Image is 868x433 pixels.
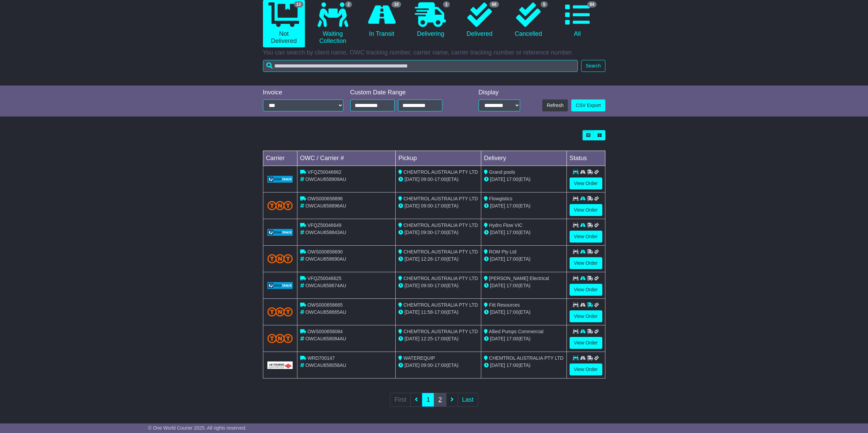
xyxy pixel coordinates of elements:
[541,1,548,7] span: 5
[305,309,346,315] span: OWCAU658665AU
[403,302,478,308] span: CHEMTROL AUSTRALIA PTY LTD
[421,230,433,235] span: 09:00
[567,151,605,166] td: Status
[435,203,446,208] span: 17:00
[403,329,478,334] span: CHEMTROL AUSTRALIA PTY LTD
[490,309,505,315] span: [DATE]
[421,203,433,208] span: 09:00
[345,1,352,7] span: 2
[307,169,341,175] span: VFQZ50046662
[403,169,478,175] span: CHEMTROL AUSTRALIA PTY LTD
[571,99,605,111] a: CSV Export
[435,283,446,288] span: 17:00
[404,176,420,182] span: [DATE]
[489,355,563,361] span: CHEMTROL AUSTRALIA PTY LTD
[267,361,293,369] img: GetCarrierServiceLogo
[398,256,478,263] div: - (ETA)
[421,256,433,262] span: 12:26
[570,231,602,243] a: View Order
[398,229,478,236] div: - (ETA)
[263,49,605,57] p: You can search by client name, OWC tracking number, carrier name, carrier tracking number or refe...
[305,203,346,208] span: OWCAU658896AU
[403,196,478,201] span: CHEMTROL AUSTRALIA PTY LTD
[435,230,446,235] span: 17:00
[490,336,505,341] span: [DATE]
[490,230,505,235] span: [DATE]
[267,176,293,183] img: GetCarrierServiceLogo
[435,362,446,368] span: 17:00
[350,89,460,96] div: Custom Date Range
[307,276,341,281] span: VFQZ50046625
[506,230,518,235] span: 17:00
[404,256,420,262] span: [DATE]
[484,362,564,369] div: (ETA)
[403,276,478,281] span: CHEMTROL AUSTRALIA PTY LTD
[489,276,549,281] span: [PERSON_NAME] Electrical
[458,393,478,407] a: Last
[404,362,420,368] span: [DATE]
[305,230,346,235] span: OWCAU658843AU
[148,425,247,431] span: © One World Courier 2025. All rights reserved.
[297,151,396,166] td: OWC / Carrier #
[489,169,515,175] span: Grand pools
[305,256,346,262] span: OWCAU658690AU
[398,362,478,369] div: - (ETA)
[490,283,505,288] span: [DATE]
[398,309,478,316] div: - (ETA)
[307,222,341,228] span: VFQZ50046649
[489,302,520,308] span: Fitt Resources
[484,282,564,289] div: (ETA)
[307,249,343,254] span: OWS000658690
[570,337,602,349] a: View Order
[489,1,499,7] span: 66
[404,309,420,315] span: [DATE]
[490,176,505,182] span: [DATE]
[294,1,303,7] span: 13
[506,283,518,288] span: 17:00
[421,176,433,182] span: 09:00
[403,222,478,228] span: CHEMTROL AUSTRALIA PTY LTD
[392,1,401,7] span: 10
[267,229,293,236] img: GetCarrierServiceLogo
[404,336,420,341] span: [DATE]
[398,282,478,289] div: - (ETA)
[421,309,433,315] span: 11:58
[581,60,605,72] button: Search
[305,336,346,341] span: OWCAU658084AU
[435,256,446,262] span: 17:00
[421,283,433,288] span: 09:00
[263,151,297,166] td: Carrier
[267,201,293,210] img: TNT_Domestic.png
[398,202,478,210] div: - (ETA)
[570,257,602,269] a: View Order
[398,176,478,183] div: - (ETA)
[570,284,602,296] a: View Order
[434,393,446,407] a: 2
[570,310,602,322] a: View Order
[506,203,518,208] span: 17:00
[404,230,420,235] span: [DATE]
[422,393,434,407] a: 1
[484,202,564,210] div: (ETA)
[484,229,564,236] div: (ETA)
[307,329,343,334] span: OWS000658084
[305,283,346,288] span: OWCAU658674AU
[267,334,293,343] img: TNT_Domestic.png
[396,151,481,166] td: Pickup
[267,307,293,316] img: TNT_Domestic.png
[570,364,602,375] a: View Order
[267,282,293,289] img: GetCarrierServiceLogo
[481,151,567,166] td: Delivery
[490,362,505,368] span: [DATE]
[570,177,602,189] a: View Order
[490,256,505,262] span: [DATE]
[570,204,602,216] a: View Order
[305,362,346,368] span: OWCAU658058AU
[542,99,568,111] button: Refresh
[443,1,450,7] span: 1
[307,302,343,308] span: OWS000658665
[305,176,346,182] span: OWCAU658909AU
[506,336,518,341] span: 17:00
[506,256,518,262] span: 17:00
[484,335,564,342] div: (ETA)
